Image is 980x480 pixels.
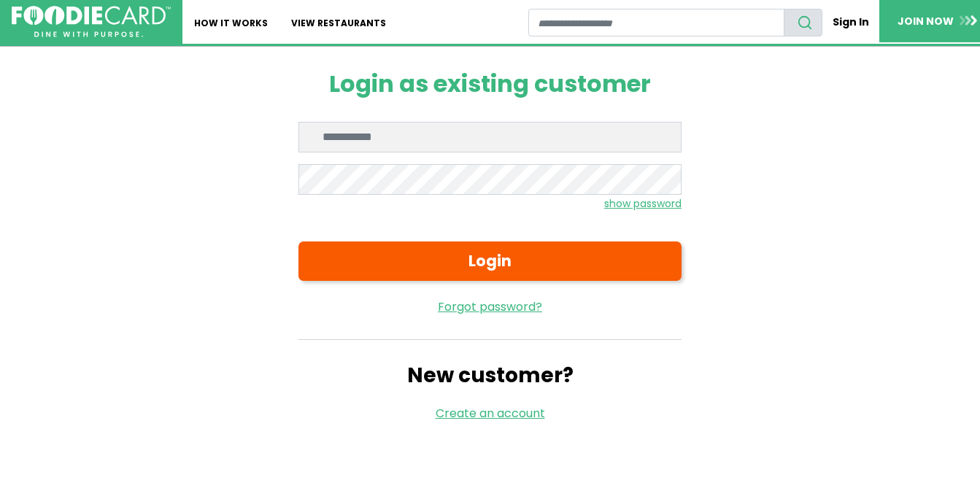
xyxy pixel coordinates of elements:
a: Create an account [436,405,545,422]
small: show password [604,196,682,211]
button: Login [298,241,682,281]
a: Sign In [822,9,879,36]
a: Forgot password? [298,298,682,316]
h2: New customer? [298,363,682,388]
button: search [784,9,822,36]
img: FoodieCard; Eat, Drink, Save, Donate [12,6,171,38]
h1: Login as existing customer [298,70,682,98]
input: restaurant search [528,9,784,36]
